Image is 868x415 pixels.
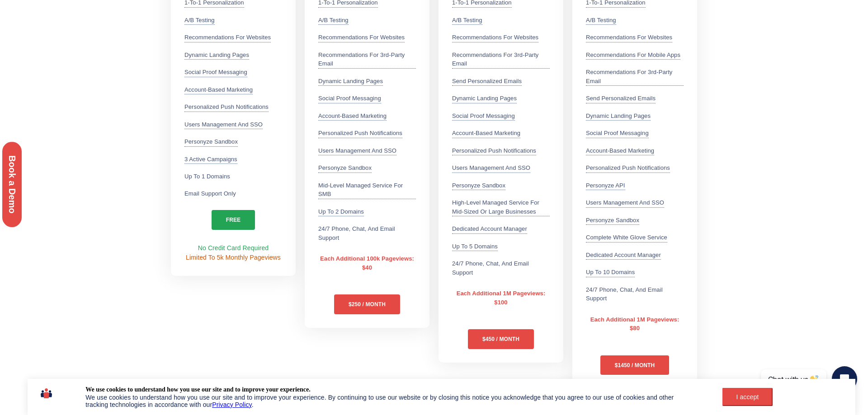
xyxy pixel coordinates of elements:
div: Social Proof Messaging [452,112,515,121]
div: Dedicated account manager [586,251,661,260]
div: Recommendations for 3rd-party email [318,51,416,69]
div: Recommendations for websites [318,33,405,42]
div: Each Additional 1M Pageviews: $80 [586,315,684,333]
div: 3 active campaigns [184,155,237,164]
div: Social Proof Messaging [318,94,381,103]
div: Dedicated account manager [452,224,527,234]
div: Personalized Push Notifications [184,103,269,112]
div: Up to 10 Domains [586,268,635,277]
div: Complete white glove service [586,233,667,242]
div: Up to 1 Domains [184,172,230,181]
div: Account-Based Marketing [452,129,520,138]
div: A/B testing [452,16,482,25]
button: I accept [722,388,773,406]
div: Send personalized emails [586,94,656,103]
div: Personalized Push Notifications [452,146,536,156]
div: Send personalized emails [452,77,522,86]
div: Mid-level managed service for SMB [318,181,416,199]
div: Recommendations for websites [586,33,672,42]
div: Up to 5 Domains [452,242,498,252]
div: Social Proof Messaging [184,68,247,77]
div: We use cookies to understand how you use our site and to improve your experience. By continuing t... [85,394,698,408]
div: Email Support only [184,189,236,198]
div: Personyze Sandbox [452,181,505,191]
div: Personyze API [586,181,625,191]
div: Personyze Sandbox [586,216,639,225]
div: Each Additional 100k Pageviews: $40 [318,254,416,272]
div: A/B testing [586,16,616,25]
div: Personyze Sandbox [318,163,372,173]
div: 24/7 Phone, Chat, and Email Support [318,224,416,242]
div: I accept [728,393,767,401]
div: Account-Based Marketing [184,85,253,95]
div: Recommendations for websites [452,33,538,42]
a: Privacy Policy [212,401,252,408]
div: We use cookies to understand how you use our site and to improve your experience. [85,386,310,394]
div: Dynamic Landing Pages [318,77,383,86]
span: Limited To 5k Monthly Pageviews [186,254,281,261]
div: Users Management and SSO [184,120,263,130]
div: Users Management and SSO [586,198,664,208]
div: Account-Based Marketing [318,112,387,121]
div: No Credit Card Required [184,243,282,262]
div: Dynamic Landing Pages [184,51,249,60]
div: High-level managed service for mid-sized or large businesses [452,198,550,216]
div: Dynamic Landing Pages [452,94,517,103]
div: Recommendations for websites [184,33,271,42]
a: $1450 / MONTH [600,355,670,375]
div: A/B testing [318,16,349,25]
div: Up to 2 Domains [318,207,364,217]
a: free [212,210,255,230]
div: Users Management and SSO [318,146,396,156]
div: Users Management and SSO [452,163,530,173]
div: Recommendations for mobile apps [586,51,680,60]
div: 24/7 Phone, Chat, and Email Support [452,259,550,277]
div: Personalized Push Notifications [586,163,670,173]
div: Recommendations for 3rd-party email [586,68,684,86]
a: $250 / MONTH [334,294,400,314]
div: 24/7 Phone, Chat, and Email Support [586,285,684,303]
div: Dynamic Landing Pages [586,112,651,121]
div: Account-Based Marketing [586,146,654,156]
a: $450 / MONTH [468,329,534,349]
div: A/B testing [184,16,215,25]
div: Social Proof Messaging [586,129,649,138]
div: Personalized Push Notifications [318,129,402,138]
div: Personyze Sandbox [184,137,238,147]
div: Recommendations for 3rd-party email [452,51,550,69]
div: Each Additional 1M Pageviews: $100 [452,289,550,307]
